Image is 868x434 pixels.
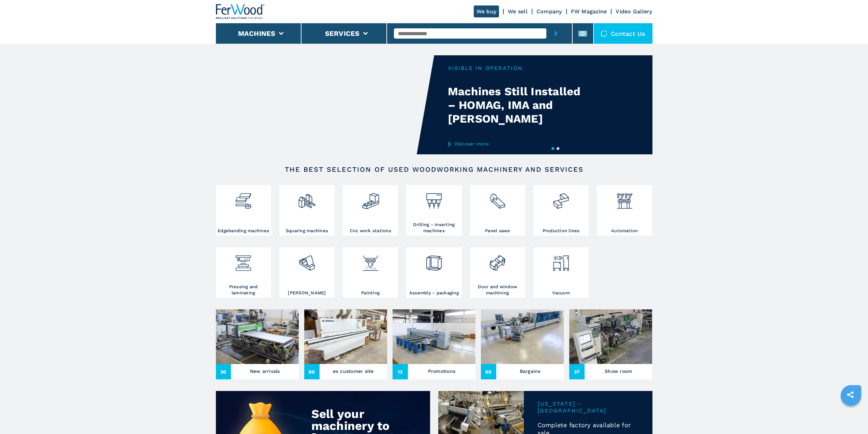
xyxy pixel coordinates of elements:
[362,187,380,210] img: centro_di_lavoro_cnc_2.png
[279,185,335,236] a: Squaring machines
[393,309,475,379] a: Promotions13Promotions
[216,185,271,236] a: Edgebanding machines
[288,290,326,296] h3: [PERSON_NAME]
[448,141,582,146] a: Discover more
[216,309,299,379] a: New arrivals30New arrivals
[569,309,652,379] a: Show room37Show room
[238,165,631,173] h2: The best selection of used woodworking machinery and services
[552,249,570,272] img: aspirazione_1.png
[333,366,374,376] h3: ex customer site
[343,185,398,236] a: Cnc work stations
[279,247,335,298] a: [PERSON_NAME]
[216,247,271,298] a: Pressing and laminating
[481,364,496,379] span: 60
[616,8,652,15] a: Video Gallery
[481,309,564,379] a: Bargains60Bargains
[298,249,316,272] img: levigatrici_2.png
[218,228,269,234] h3: Edgebanding machines
[350,228,391,234] h3: Cnc work stations
[520,366,541,376] h3: Bargains
[552,290,570,296] h3: Vacuum
[533,247,589,298] a: Vacuum
[304,309,387,364] img: ex customer site
[393,309,475,364] img: Promotions
[325,29,360,38] button: Services
[472,284,524,296] h3: Door and window machining
[571,8,607,15] a: FW Magazine
[218,284,269,296] h3: Pressing and laminating
[408,222,460,234] h3: Drilling - inserting machines
[298,187,316,210] img: squadratrici_2.png
[393,364,408,379] span: 13
[569,364,585,379] span: 37
[546,23,565,44] button: submit-button
[216,55,434,154] video: Your browser does not support the video tag.
[343,247,398,298] a: Painting
[557,147,559,150] button: 2
[234,249,252,272] img: pressa-strettoia.png
[543,228,580,234] h3: Production lines
[485,228,510,234] h3: Panel saws
[238,29,276,38] button: Machines
[611,228,638,234] h3: Automation
[425,249,443,272] img: montaggio_imballaggio_2.png
[842,386,859,403] a: sharethis
[304,364,320,379] span: 80
[839,403,863,429] iframe: Chat
[616,187,634,210] img: automazione.png
[569,309,652,364] img: Show room
[551,147,554,150] button: 1
[234,187,252,210] img: bordatrici_1.png
[406,247,461,298] a: Assembly - packaging
[552,187,570,210] img: linee_di_produzione_2.png
[597,185,652,236] a: Automation
[594,23,652,44] div: Contact us
[470,185,525,236] a: Panel saws
[601,30,607,37] img: Contact us
[470,247,525,298] a: Door and window machining
[216,4,265,19] img: Ferwood
[488,249,506,272] img: lavorazione_porte_finestre_2.png
[488,187,506,210] img: sezionatrici_2.png
[362,249,380,272] img: verniciatura_1.png
[361,290,380,296] h3: Painting
[216,364,231,379] span: 30
[304,309,387,379] a: ex customer site80ex customer site
[481,309,564,364] img: Bargains
[425,187,443,210] img: foratrici_inseritrici_2.png
[250,366,280,376] h3: New arrivals
[409,290,459,296] h3: Assembly - packaging
[605,366,632,376] h3: Show room
[474,5,499,17] a: We buy
[286,228,328,234] h3: Squaring machines
[536,8,562,15] a: Company
[216,309,299,364] img: New arrivals
[533,185,589,236] a: Production lines
[508,8,528,15] a: We sell
[406,185,461,236] a: Drilling - inserting machines
[428,366,456,376] h3: Promotions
